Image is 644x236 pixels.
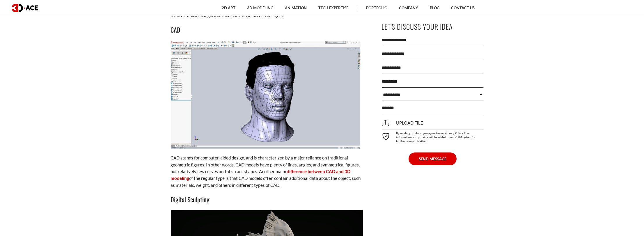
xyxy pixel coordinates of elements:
span: Upload file [382,120,423,126]
img: CAD 3D model [171,41,363,149]
p: Let's Discuss Your Idea [382,20,484,33]
h3: Digital Sculpting [171,194,363,204]
p: CAD stands for computer-aided design, and is characterized by a major reliance on traditional geo... [171,155,363,189]
img: logo dark [12,4,38,12]
h3: CAD [171,25,363,35]
div: By sending this form you agree to our Privacy Policy. The information you provide will be added t... [382,129,484,143]
button: SEND MESSAGE [409,152,457,165]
